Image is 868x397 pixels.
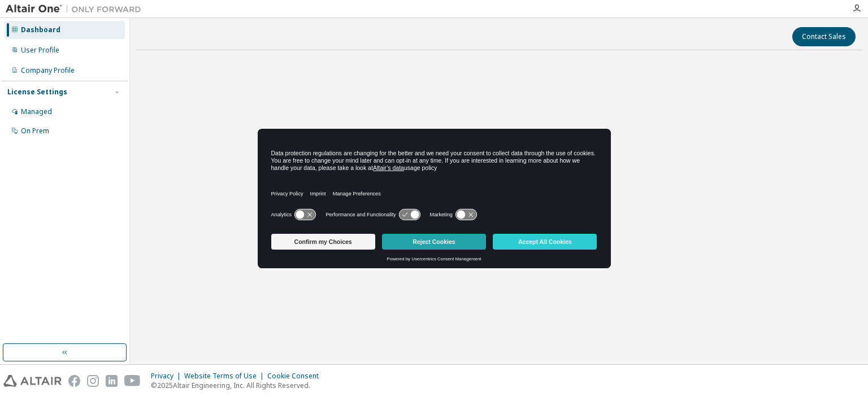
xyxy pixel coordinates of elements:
div: Dashboard [21,25,60,34]
img: altair_logo.svg [3,375,62,387]
div: Website Terms of Use [184,372,267,381]
img: linkedin.svg [106,375,118,387]
img: facebook.svg [68,375,80,387]
p: © 2025 Altair Engineering, Inc. All Rights Reserved. [151,381,325,390]
button: Contact Sales [792,27,856,46]
img: Altair One [6,3,147,15]
div: Cookie Consent [267,372,325,381]
div: Privacy [151,372,184,381]
div: License Settings [7,88,67,97]
div: Managed [21,107,52,116]
div: Company Profile [21,66,75,75]
img: instagram.svg [87,375,99,387]
img: youtube.svg [124,375,141,387]
div: On Prem [21,126,49,136]
div: User Profile [21,46,59,55]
